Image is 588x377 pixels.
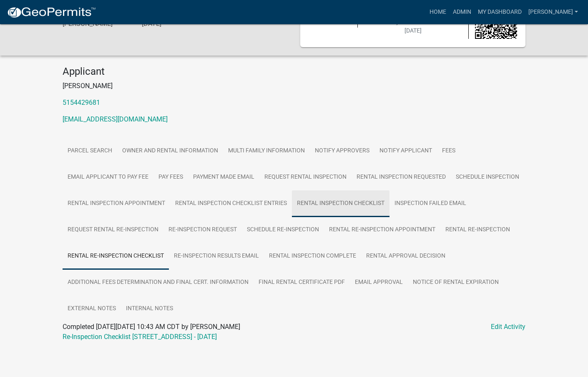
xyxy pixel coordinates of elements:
[292,190,389,217] a: Rental Inspection Checklist
[121,296,178,322] a: Internal Notes
[242,217,324,243] a: Schedule Re-Inspection
[491,322,525,332] a: Edit Activity
[169,243,264,270] a: Re-Inspection Results Email
[475,4,525,20] a: My Dashboard
[63,333,217,341] a: Re-Inspection Checklist [STREET_ADDRESS] - [DATE]
[63,243,169,270] a: Rental Re-Inspection Checklist
[324,217,440,243] a: Rental Re-Inspection Appointment
[188,164,259,191] a: Payment Made Email
[310,138,374,164] a: Notify Approvers
[63,164,153,191] a: Email Applicant to Pay Fee
[440,217,515,243] a: Rental Re-Inspection
[254,269,350,296] a: Final Rental Certificate PDF
[525,4,581,20] a: [PERSON_NAME]
[223,138,310,164] a: Multi Family Information
[63,99,100,106] a: 5154429681
[408,269,504,296] a: Notice of Rental Expiration
[163,217,242,243] a: Re-Inspection Request
[63,323,240,331] span: Completed [DATE][DATE] 10:43 AM CDT by [PERSON_NAME]
[450,4,475,20] a: Admin
[259,164,352,191] a: Request Rental Inspection
[170,190,292,217] a: Rental Inspection Checklist Entries
[63,66,525,78] h4: Applicant
[389,190,471,217] a: Inspection Failed Email
[361,243,450,270] a: Rental Approval Decision
[117,138,223,164] a: Owner and Rental Information
[352,164,451,191] a: Rental Inspection Requested
[63,190,170,217] a: Rental Inspection Appointment
[63,138,117,164] a: Parcel search
[374,138,437,164] a: Notify Applicant
[63,115,168,123] a: [EMAIL_ADDRESS][DOMAIN_NAME]
[63,269,254,296] a: Additional Fees Determination and Final Cert. Information
[451,164,524,191] a: Schedule Inspection
[426,4,450,20] a: Home
[63,296,121,322] a: External Notes
[63,81,525,91] p: [PERSON_NAME]
[437,138,460,164] a: Fees
[63,217,163,243] a: Request Rental Re-Inspection
[153,164,188,191] a: Pay Fees
[350,269,408,296] a: Email Approval
[264,243,361,270] a: Rental Inspection Complete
